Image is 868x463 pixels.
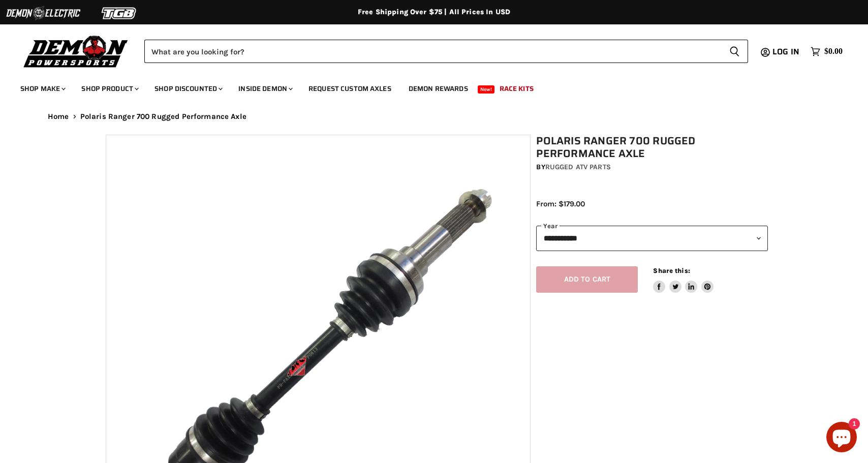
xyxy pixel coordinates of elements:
span: $0.00 [824,47,843,56]
a: Demon Rewards [401,78,476,99]
a: Rugged ATV Parts [545,163,611,171]
img: TGB Logo 2 [81,4,158,23]
input: Search [144,40,721,63]
form: Product [144,40,748,63]
a: Shop Discounted [147,78,229,99]
span: Log in [772,45,799,58]
select: year [536,226,768,251]
a: Race Kits [492,78,541,99]
div: by [536,162,768,173]
h1: Polaris Ranger 700 Rugged Performance Axle [536,135,768,160]
a: Shop Make [13,78,72,99]
inbox-online-store-chat: Shopify online store chat [823,422,860,455]
aside: Share this: [653,266,714,293]
a: $0.00 [805,44,848,59]
button: Search [721,40,748,63]
img: Demon Electric Logo 2 [5,4,81,23]
div: Free Shipping Over $75 | All Prices In USD [27,8,841,17]
a: Log in [768,47,805,56]
span: From: $179.00 [536,199,585,208]
span: New! [478,85,495,94]
a: Home [48,112,69,121]
a: Shop Product [74,78,145,99]
a: Inside Demon [231,78,299,99]
span: Polaris Ranger 700 Rugged Performance Axle [80,112,246,121]
ul: Main menu [13,74,840,99]
img: Demon Powersports [20,33,132,69]
nav: Breadcrumbs [27,112,841,121]
a: Request Custom Axles [301,78,399,99]
span: Share this: [653,267,690,274]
